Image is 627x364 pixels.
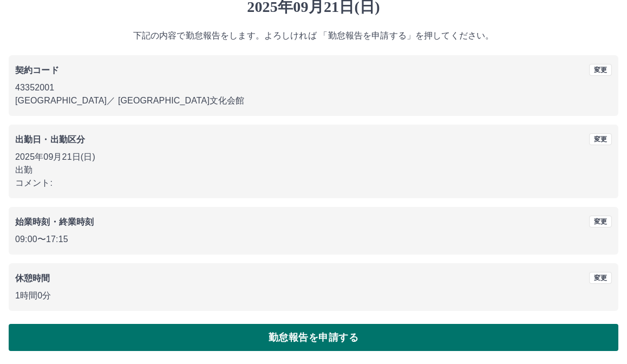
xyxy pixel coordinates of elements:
[15,135,85,144] b: 出勤日・出勤区分
[15,289,612,302] p: 1時間0分
[15,274,50,283] b: 休憩時間
[589,133,612,145] button: 変更
[589,64,612,76] button: 変更
[15,151,612,164] p: 2025年09月21日(日)
[15,81,612,94] p: 43352001
[15,177,612,190] p: コメント:
[15,164,612,177] p: 出勤
[589,272,612,284] button: 変更
[15,217,94,226] b: 始業時刻・終業時刻
[15,66,59,75] b: 契約コード
[15,94,612,107] p: [GEOGRAPHIC_DATA] ／ [GEOGRAPHIC_DATA]文化会館
[589,216,612,227] button: 変更
[9,324,618,351] button: 勤怠報告を申請する
[9,29,618,42] p: 下記の内容で勤怠報告をします。よろしければ 「勤怠報告を申請する」を押してください。
[15,233,612,246] p: 09:00 〜 17:15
